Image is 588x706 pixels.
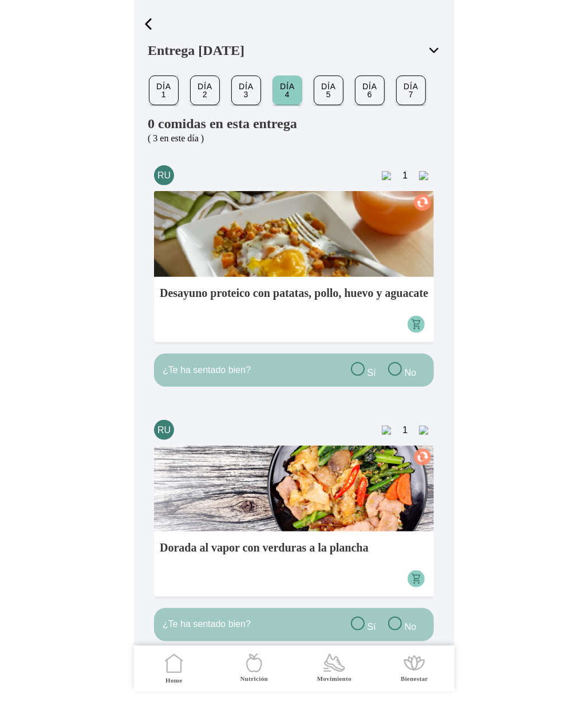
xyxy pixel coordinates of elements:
ion-label: Movimiento [317,675,351,684]
h4: 0 comidas en esta entrega [148,117,441,130]
span: 1 [402,425,408,435]
h5: Dorada al vapor con verduras a la plancha [160,541,369,588]
img: diff.svg [382,426,391,435]
span: Sí [367,622,376,632]
ion-button: Día 7 [396,76,426,105]
span: ¿Te ha sentado bien? [163,365,251,375]
span: 1 [402,170,408,181]
ion-label: Nutrición [240,675,267,684]
img: diff.svg [382,171,391,180]
span: ¿Te ha sentado bien? [163,620,251,630]
img: sum.svg [419,171,428,180]
span: Sí [367,368,376,378]
ion-label: Bienestar [401,675,428,684]
img: sum.svg [419,426,428,435]
ion-button: Día 3 [231,76,261,105]
span: RU [154,165,174,185]
ion-button: Día 2 [190,76,220,105]
ion-button: Día 5 [314,76,344,105]
span: No [405,368,416,378]
h5: Desayuno proteico con patatas, pollo, huevo y aguacate [160,286,428,333]
span: No [405,622,416,632]
img: order-88 [154,446,434,532]
h4: Entrega [DATE] [148,43,441,60]
ion-button: Día 6 [355,76,385,105]
ion-label: Home [165,677,183,685]
span: RU [154,420,174,440]
ion-button: Día 4 [273,76,302,105]
button: Entrega [DATE] [148,34,441,65]
p: ( 3 en este día ) [148,133,441,144]
ion-button: Día 1 [149,76,179,105]
img: order-764 [154,191,434,277]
